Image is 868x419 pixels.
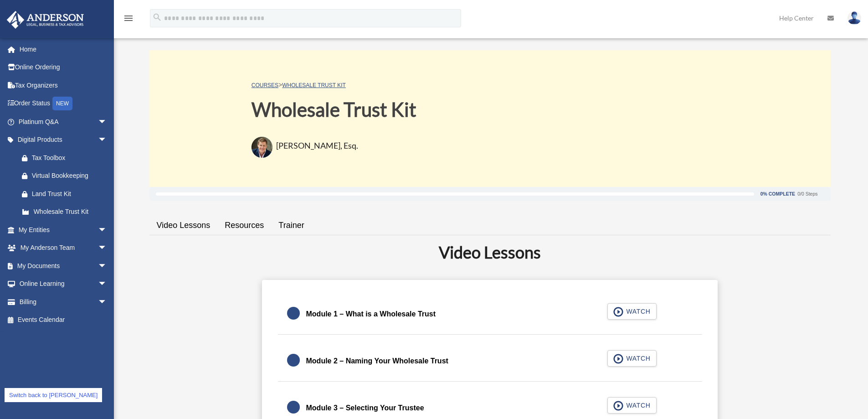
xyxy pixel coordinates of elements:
a: Module 3 – Selecting Your Trustee WATCH [287,397,693,419]
a: Wholesale Trust Kit [13,203,116,221]
span: arrow_drop_down [98,239,116,258]
span: arrow_drop_down [98,257,116,275]
a: COURSES [252,82,278,88]
h2: Video Lessons [155,241,825,264]
div: Module 2 – Naming Your Wholesale Trust [306,355,448,367]
a: Digital Productsarrow_drop_down [6,131,121,149]
a: Tax Toolbox [13,149,121,167]
img: Anderson Advisors Platinum Portal [4,11,87,29]
div: Land Trust Kit [32,188,109,200]
a: Wholesale Trust Kit [282,82,346,88]
img: User Pic [847,11,861,25]
i: menu [123,13,134,24]
a: Online Learningarrow_drop_down [6,275,121,293]
button: WATCH [607,350,657,367]
div: 0% Complete [760,191,795,197]
h3: [PERSON_NAME], Esq. [276,140,358,151]
a: My Anderson Teamarrow_drop_down [6,239,121,257]
a: menu [123,16,134,24]
span: arrow_drop_down [98,221,116,239]
p: > [252,79,416,91]
a: Virtual Bookkeeping [13,167,121,185]
a: Resources [217,212,271,238]
span: WATCH [623,307,650,316]
span: arrow_drop_down [98,275,116,294]
span: arrow_drop_down [98,113,116,131]
a: Events Calendar [6,311,121,329]
div: Module 1 – What is a Wholesale Trust [306,308,436,321]
a: Trainer [271,212,311,238]
div: Wholesale Trust Kit [32,206,105,217]
a: Video Lessons [149,212,218,238]
h1: Wholesale Trust Kit [252,96,416,123]
div: 0/0 Steps [797,191,817,197]
a: Land Trust Kit [13,185,121,203]
span: arrow_drop_down [98,131,116,150]
a: Billingarrow_drop_down [6,293,121,311]
span: WATCH [623,354,650,363]
a: Order StatusNEW [6,94,121,113]
a: Platinum Q&Aarrow_drop_down [6,113,121,131]
i: search [152,12,162,22]
a: Switch back to [PERSON_NAME] [5,388,102,402]
button: WATCH [607,303,657,320]
a: Online Ordering [6,58,121,77]
a: My Documentsarrow_drop_down [6,257,121,275]
span: WATCH [623,401,650,410]
a: Home [6,40,121,58]
a: Tax Organizers [6,76,121,94]
div: NEW [52,97,72,110]
a: My Entitiesarrow_drop_down [6,221,121,239]
div: Tax Toolbox [32,152,109,164]
div: Module 3 – Selecting Your Trustee [306,402,424,414]
button: WATCH [607,397,657,414]
div: Virtual Bookkeeping [32,170,109,181]
a: Module 1 – What is a Wholesale Trust WATCH [287,303,693,325]
a: Module 2 – Naming Your Wholesale Trust WATCH [287,350,693,372]
span: arrow_drop_down [98,293,116,311]
img: Clint-Coons-Esq_lg.png [252,137,272,158]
